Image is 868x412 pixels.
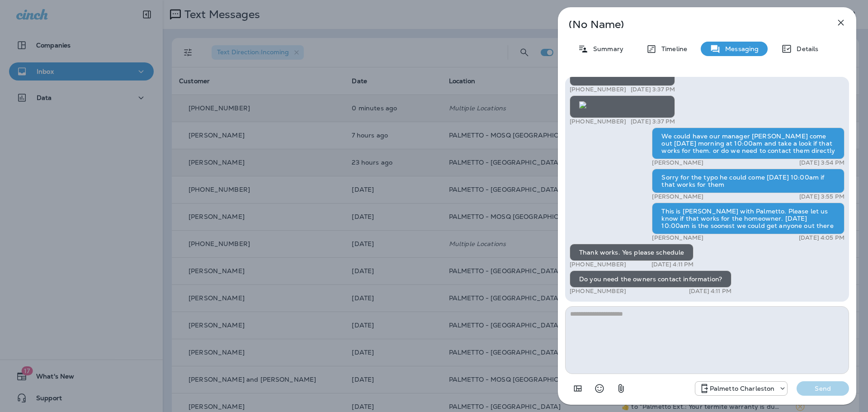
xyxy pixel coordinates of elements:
[631,118,675,125] p: [DATE] 3:37 PM
[799,193,844,200] p: [DATE] 3:55 PM
[652,128,844,159] div: We could have our manager [PERSON_NAME] come out [DATE] morning at 10:00am and take a look if tha...
[569,379,587,398] button: Add in a premade template
[799,234,844,242] p: [DATE] 4:05 PM
[652,234,703,242] p: [PERSON_NAME]
[570,86,626,93] p: [PHONE_NUMBER]
[570,270,731,288] div: Do you need the owners contact information?
[631,86,675,93] p: [DATE] 3:37 PM
[799,159,844,166] p: [DATE] 3:54 PM
[792,45,818,52] p: Details
[695,383,788,394] div: +1 (843) 277-8322
[590,379,609,398] button: Select an emoji
[589,45,623,52] p: Summary
[689,288,731,295] p: [DATE] 4:11 PM
[570,261,626,268] p: [PHONE_NUMBER]
[652,159,703,166] p: [PERSON_NAME]
[570,118,626,125] p: [PHONE_NUMBER]
[570,288,626,295] p: [PHONE_NUMBER]
[651,261,694,268] p: [DATE] 4:11 PM
[569,21,816,28] p: (No Name)
[652,203,844,234] div: This is [PERSON_NAME] with Palmetto. Please let us know if that works for the homeowner. [DATE] 1...
[570,244,693,261] div: Thank works. Yes please schedule
[652,193,703,200] p: [PERSON_NAME]
[579,101,586,109] img: twilio-download
[657,45,687,52] p: Timeline
[710,385,775,392] p: Palmetto Charleston
[721,45,759,52] p: Messaging
[652,169,844,193] div: Sorry for the typo he could come [DATE] 10:00am if that works for them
